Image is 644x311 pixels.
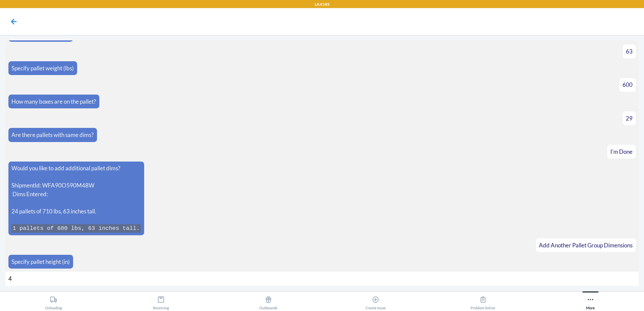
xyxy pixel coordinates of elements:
[11,131,94,139] p: Are there pallets with same dims?
[11,207,141,216] p: 24 pallets of 710 lbs, 63 inches tall.
[471,293,495,310] div: Problem Solver
[539,242,633,249] span: Add Another Pallet Group Dimensions
[153,293,169,310] div: Receiving
[315,1,329,7] p: LAX1RS
[610,148,633,155] span: I'm Done
[11,97,96,106] p: How many boxes are on the pallet?
[626,48,633,55] span: 63
[586,293,595,310] div: More
[365,293,386,310] div: Create Issue
[215,291,322,310] button: Outbounds
[11,181,141,198] p: ShipmentId: WFA90O590M48W Dims Entered:
[11,164,141,173] p: Would you like to add additional pallet dims?
[322,291,429,310] button: Create Issue
[626,115,633,122] span: 29
[11,257,70,266] p: Specify pallet height (in)
[429,291,537,310] button: Problem Solver
[622,81,633,88] span: 600
[45,293,62,310] div: Unloading
[11,64,74,73] p: Specify pallet weight (lbs)
[107,291,215,310] button: Receiving
[537,291,644,310] button: More
[11,224,141,233] code: 1 pallets of 600 lbs, 63 inches tall.
[259,293,278,310] div: Outbounds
